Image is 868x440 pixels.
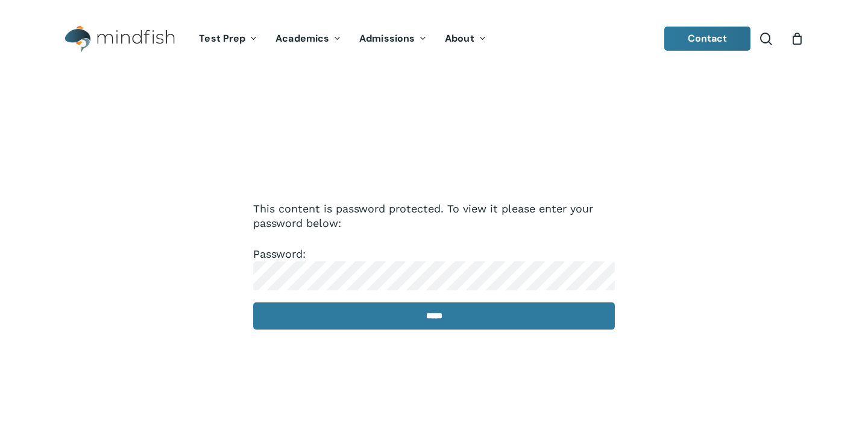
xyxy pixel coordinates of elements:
[253,247,615,281] label: Password:
[190,34,266,44] a: Test Prep
[350,34,436,44] a: Admissions
[253,202,615,247] p: This content is password protected. To view it please enter your password below:
[688,32,728,45] span: Contact
[445,32,474,45] span: About
[436,34,495,44] a: About
[199,32,245,45] span: Test Prep
[253,261,615,290] input: Password:
[664,27,751,51] a: Contact
[48,16,820,62] header: Main Menu
[788,360,851,423] iframe: Chatbot
[275,32,329,45] span: Academics
[359,32,415,45] span: Admissions
[266,34,350,44] a: Academics
[190,16,495,62] nav: Main Menu
[790,32,804,45] a: Cart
